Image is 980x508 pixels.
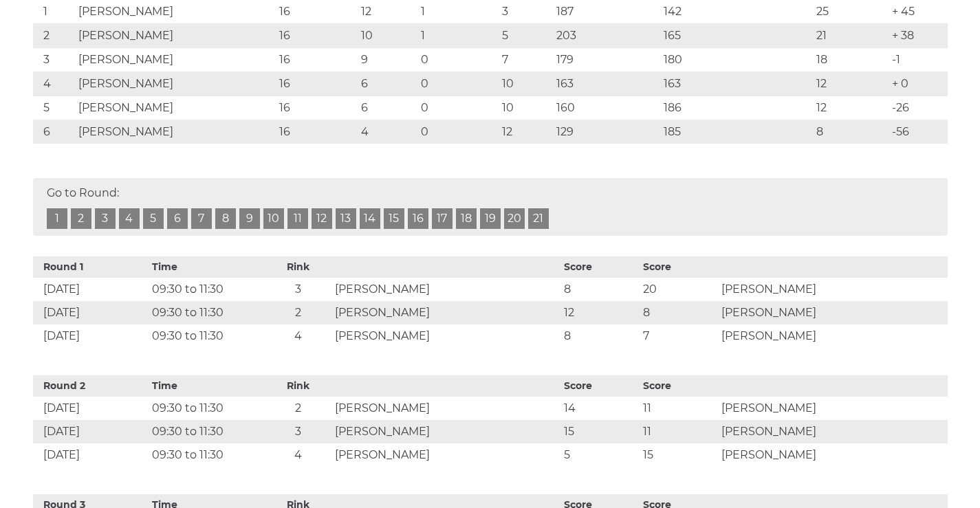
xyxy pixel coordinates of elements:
[265,256,331,278] th: Rink
[358,23,417,47] td: 10
[560,375,640,397] th: Score
[33,397,149,420] td: [DATE]
[813,47,889,71] td: 18
[149,301,265,324] td: 09:30 to 11:30
[499,47,553,71] td: 7
[660,47,812,71] td: 180
[813,23,889,47] td: 21
[417,96,499,120] td: 0
[336,208,356,229] a: 13
[276,120,358,144] td: 16
[553,96,660,120] td: 160
[331,301,560,324] td: [PERSON_NAME]
[553,47,660,71] td: 179
[75,23,276,47] td: [PERSON_NAME]
[718,278,947,301] td: [PERSON_NAME]
[528,208,549,229] a: 21
[813,96,889,120] td: 12
[417,23,499,47] td: 1
[276,96,358,120] td: 16
[149,443,265,467] td: 09:30 to 11:30
[33,420,149,443] td: [DATE]
[660,96,812,120] td: 186
[640,375,719,397] th: Score
[119,208,140,229] a: 4
[33,120,75,144] td: 6
[276,23,358,47] td: 16
[33,71,75,96] td: 4
[149,278,265,301] td: 09:30 to 11:30
[553,120,660,144] td: 129
[560,420,640,443] td: 15
[560,397,640,420] td: 14
[560,278,640,301] td: 8
[889,71,947,96] td: + 0
[504,208,525,229] a: 20
[265,301,331,324] td: 2
[33,301,149,324] td: [DATE]
[191,208,212,229] a: 7
[95,208,116,229] a: 3
[75,120,276,144] td: [PERSON_NAME]
[640,301,719,324] td: 8
[331,420,560,443] td: [PERSON_NAME]
[560,301,640,324] td: 12
[265,375,331,397] th: Rink
[149,397,265,420] td: 09:30 to 11:30
[358,47,417,71] td: 9
[149,420,265,443] td: 09:30 to 11:30
[889,96,947,120] td: -26
[640,324,719,348] td: 7
[813,71,889,96] td: 12
[239,208,260,229] a: 9
[553,71,660,96] td: 163
[480,208,501,229] a: 19
[560,324,640,348] td: 8
[889,120,947,144] td: -56
[71,208,91,229] a: 2
[263,208,284,229] a: 10
[312,208,332,229] a: 12
[640,397,719,420] td: 11
[265,324,331,348] td: 4
[265,278,331,301] td: 3
[331,443,560,467] td: [PERSON_NAME]
[889,23,947,47] td: + 38
[75,71,276,96] td: [PERSON_NAME]
[276,47,358,71] td: 16
[660,120,812,144] td: 185
[287,208,308,229] a: 11
[33,23,75,47] td: 2
[360,208,380,229] a: 14
[331,324,560,348] td: [PERSON_NAME]
[358,120,417,144] td: 4
[499,23,553,47] td: 5
[33,375,149,397] th: Round 2
[660,71,812,96] td: 163
[276,71,358,96] td: 16
[149,256,265,278] th: Time
[33,256,149,278] th: Round 1
[265,443,331,467] td: 4
[358,71,417,96] td: 6
[813,120,889,144] td: 8
[560,443,640,467] td: 5
[149,324,265,348] td: 09:30 to 11:30
[718,420,947,443] td: [PERSON_NAME]
[149,375,265,397] th: Time
[640,420,719,443] td: 11
[33,324,149,348] td: [DATE]
[331,278,560,301] td: [PERSON_NAME]
[553,23,660,47] td: 203
[47,208,67,229] a: 1
[640,278,719,301] td: 20
[499,120,553,144] td: 12
[75,47,276,71] td: [PERSON_NAME]
[33,278,149,301] td: [DATE]
[167,208,188,229] a: 6
[331,397,560,420] td: [PERSON_NAME]
[718,324,947,348] td: [PERSON_NAME]
[408,208,428,229] a: 16
[456,208,477,229] a: 18
[33,47,75,71] td: 3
